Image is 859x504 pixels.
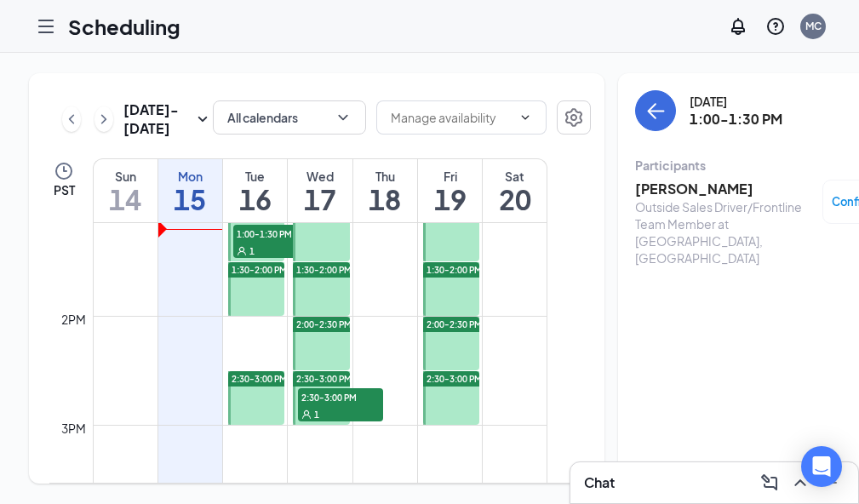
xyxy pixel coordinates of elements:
[232,373,287,385] span: 2:30-3:00 PM
[635,90,676,131] button: back-button
[645,100,666,121] svg: ArrowLeft
[427,318,482,330] span: 2:00-2:30 PM
[728,16,748,37] svg: Notifications
[635,198,814,266] div: Outside Sales Driver/Frontline Team Member at [GEOGRAPHIC_DATA], [GEOGRAPHIC_DATA]
[58,419,89,438] div: 3pm
[288,185,352,214] h1: 17
[584,473,615,492] h3: Chat
[564,107,584,128] svg: Settings
[418,185,482,214] h1: 19
[233,225,318,242] span: 1:00-1:30 PM
[54,161,74,181] svg: Clock
[557,100,591,138] a: Settings
[756,469,783,496] button: ComposeMessage
[223,168,287,185] div: Tue
[232,264,287,276] span: 1:30-2:00 PM
[94,106,113,132] button: ChevronRight
[353,159,417,222] a: September 18, 2025
[335,109,352,126] svg: ChevronDown
[391,108,512,127] input: Manage availability
[759,472,780,493] svg: ComposeMessage
[765,16,786,37] svg: QuestionInfo
[296,318,352,330] span: 2:00-2:30 PM
[787,469,814,496] button: ChevronUp
[296,264,352,276] span: 1:30-2:00 PM
[427,264,482,276] span: 1:30-2:00 PM
[557,100,591,135] button: Settings
[192,109,213,129] svg: SmallChevronDown
[427,373,482,385] span: 2:30-3:00 PM
[353,168,417,185] div: Thu
[94,159,157,222] a: September 14, 2025
[63,109,80,129] svg: ChevronLeft
[790,472,810,493] svg: ChevronUp
[36,16,56,37] svg: Hamburger
[237,246,247,256] svg: User
[353,185,417,214] h1: 18
[288,168,352,185] div: Wed
[518,111,532,124] svg: ChevronDown
[158,159,222,222] a: September 15, 2025
[483,168,547,185] div: Sat
[801,446,842,487] div: Open Intercom Messenger
[158,168,222,185] div: Mon
[158,185,222,214] h1: 15
[223,185,287,214] h1: 16
[418,168,482,185] div: Fri
[54,181,75,198] span: PST
[94,168,157,185] div: Sun
[58,310,89,329] div: 2pm
[288,159,352,222] a: September 17, 2025
[483,159,547,222] a: September 20, 2025
[418,159,482,222] a: September 19, 2025
[123,100,192,138] h3: [DATE] - [DATE]
[690,110,782,129] h3: 1:00-1:30 PM
[690,93,782,110] div: [DATE]
[296,373,352,385] span: 2:30-3:00 PM
[223,159,287,222] a: September 16, 2025
[213,100,366,135] button: All calendarsChevronDown
[249,245,255,257] span: 1
[298,388,383,405] span: 2:30-3:00 PM
[635,180,814,198] h3: [PERSON_NAME]
[301,409,312,420] svg: User
[805,19,822,33] div: MC
[68,12,180,41] h1: Scheduling
[314,409,319,421] span: 1
[483,185,547,214] h1: 20
[95,109,112,129] svg: ChevronRight
[94,185,157,214] h1: 14
[62,106,81,132] button: ChevronLeft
